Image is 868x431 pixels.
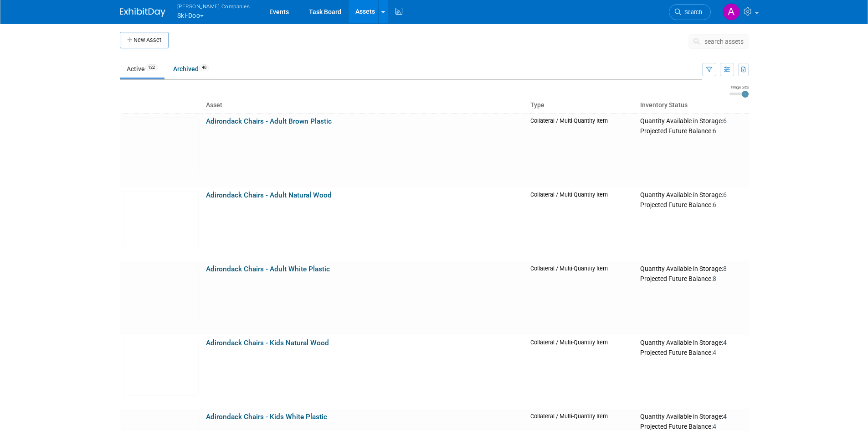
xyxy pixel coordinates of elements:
span: 6 [723,117,727,125]
a: Search [669,4,711,20]
span: search assets [704,38,744,45]
span: [PERSON_NAME] Companies [177,1,250,11]
span: 6 [723,191,727,198]
div: Projected Future Balance: [640,125,745,135]
span: 8 [713,275,716,282]
span: 40 [199,64,209,71]
th: Type [527,98,637,113]
a: Adirondack Chairs - Adult White Plastic [206,265,330,273]
span: 122 [145,64,158,71]
span: 4 [713,423,716,430]
span: 6 [713,127,716,135]
span: 6 [713,201,716,208]
span: Search [681,9,702,16]
td: Collateral / Multi-Quantity Item [527,335,637,409]
a: Adirondack Chairs - Adult Brown Plastic [206,117,332,125]
div: Image Size [729,84,749,90]
th: Asset [202,98,527,113]
div: Quantity Available in Storage: [640,339,745,347]
div: Projected Future Balance: [640,421,745,431]
div: Quantity Available in Storage: [640,191,745,199]
a: Archived40 [166,60,216,78]
div: Projected Future Balance: [640,273,745,283]
td: Collateral / Multi-Quantity Item [527,187,637,261]
td: Collateral / Multi-Quantity Item [527,113,637,187]
a: Active122 [120,60,164,78]
a: Adirondack Chairs - Kids White Plastic [206,413,327,421]
span: 4 [713,349,716,356]
div: Quantity Available in Storage: [640,265,745,273]
span: 8 [723,265,727,272]
button: New Asset [120,32,169,48]
div: Projected Future Balance: [640,199,745,209]
img: ExhibitDay [120,8,165,17]
button: search assets [688,34,749,49]
a: Adirondack Chairs - Adult Natural Wood [206,191,332,199]
a: Adirondack Chairs - Kids Natural Wood [206,339,329,347]
img: Amy Brickweg [723,3,740,21]
div: Quantity Available in Storage: [640,413,745,421]
div: Projected Future Balance: [640,347,745,357]
div: Quantity Available in Storage: [640,117,745,125]
td: Collateral / Multi-Quantity Item [527,261,637,335]
span: 4 [723,413,727,420]
span: 4 [723,339,727,346]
